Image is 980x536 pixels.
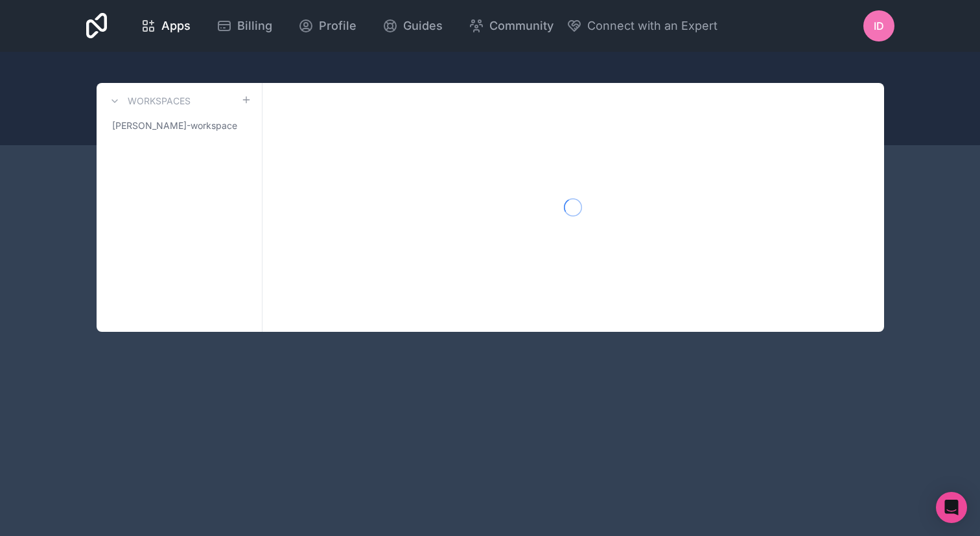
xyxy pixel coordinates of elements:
[128,95,191,108] h3: Workspaces
[587,17,717,35] span: Connect with an Expert
[319,17,356,35] span: Profile
[403,17,443,35] span: Guides
[288,12,367,40] a: Profile
[130,12,201,40] a: Apps
[112,119,237,132] span: [PERSON_NAME]-workspace
[107,93,191,109] a: Workspaces
[107,114,251,137] a: [PERSON_NAME]-workspace
[489,17,554,35] span: Community
[936,492,967,523] div: Open Intercom Messenger
[458,12,564,40] a: Community
[372,12,453,40] a: Guides
[874,18,884,34] span: ID
[566,17,717,35] button: Connect with an Expert
[206,12,283,40] a: Billing
[237,17,272,35] span: Billing
[161,17,191,35] span: Apps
